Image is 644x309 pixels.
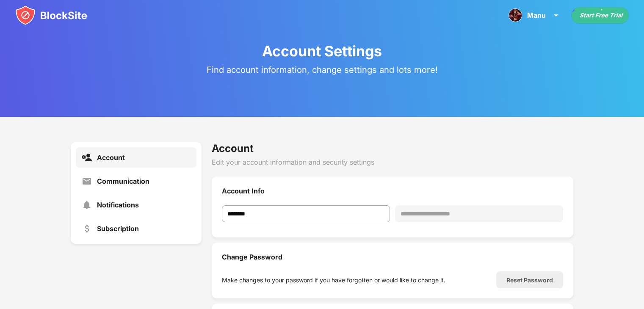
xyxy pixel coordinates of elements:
[509,8,522,22] img: ACg8ocITTVO9FT9YlzCcowZtuoAete0sirWRu3s-uTCYmkKFFHkRiME9Zw=s96-c
[506,276,553,284] div: Reset Password
[262,42,382,60] div: Account Settings
[97,224,139,233] div: Subscription
[212,158,573,166] div: Edit your account information and security settings
[15,5,87,25] img: blocksite-icon.svg
[222,187,563,195] div: Account Info
[527,11,546,19] div: Manu
[222,253,563,261] div: Change Password
[82,223,92,234] img: settings-subscription.svg
[76,147,196,168] a: Account
[222,276,445,284] div: Make changes to your password if you have forgotten or would like to change it.
[82,152,92,163] img: settings-account-active.svg
[571,7,629,24] div: animation
[76,218,196,239] a: Subscription
[76,171,196,191] a: Communication
[207,65,438,75] div: Find account information, change settings and lots more!
[97,201,139,209] div: Notifications
[82,200,92,210] img: settings-notifications.svg
[82,176,92,186] img: settings-communication.svg
[97,177,149,185] div: Communication
[212,142,573,154] div: Account
[97,153,125,162] div: Account
[76,195,196,215] a: Notifications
